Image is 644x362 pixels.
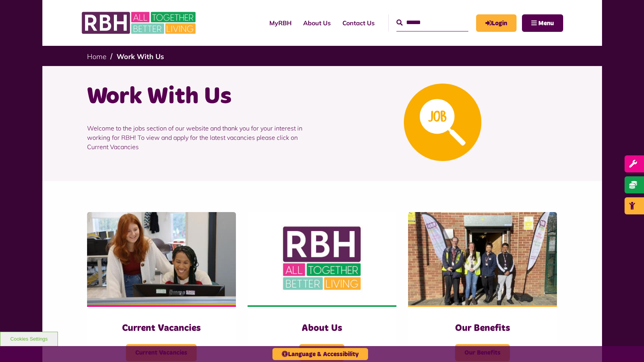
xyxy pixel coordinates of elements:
[538,20,554,26] span: Menu
[609,327,644,362] iframe: Netcall Web Assistant for live chat
[476,14,517,32] a: MyRBH
[103,322,220,334] h3: Current Vacancies
[522,14,563,32] button: Navigation
[408,212,557,305] img: Dropinfreehold2
[337,12,380,33] a: Contact Us
[117,52,164,61] a: Work With Us
[404,84,482,161] img: Looking For A Job
[87,52,106,61] a: Home
[299,344,344,361] span: About Us
[87,212,236,305] img: IMG 1470
[263,322,381,334] h3: About Us
[248,212,396,305] img: RBH Logo Social Media 480X360 (1)
[297,12,337,33] a: About Us
[424,322,541,334] h3: Our Benefits
[81,8,198,38] img: RBH
[126,344,197,361] span: Current Vacancies
[455,344,510,361] span: Our Benefits
[87,82,316,112] h1: Work With Us
[87,112,316,163] p: Welcome to the jobs section of our website and thank you for your interest in working for RBH! To...
[272,348,368,360] button: Language & Accessibility
[264,12,297,33] a: MyRBH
